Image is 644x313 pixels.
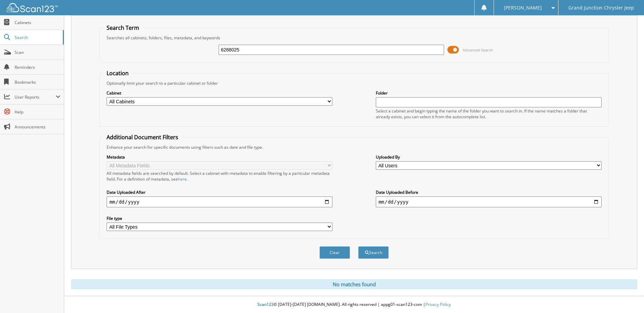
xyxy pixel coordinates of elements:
[107,154,332,160] label: Metadata
[376,108,602,120] div: Select a cabinet and begin typing the name of the folder you want to search in. If the name match...
[358,246,389,259] button: Search
[103,69,132,77] legend: Location
[257,301,274,307] span: Scan123
[15,79,60,85] span: Bookmarks
[103,133,182,141] legend: Additional Document Filters
[107,215,332,221] label: File type
[15,94,56,100] span: User Reports
[64,296,644,313] div: © [DATE]-[DATE] [DOMAIN_NAME]. All rights reserved | appg01-scan123-com |
[425,301,451,307] a: Privacy Policy
[107,90,332,96] label: Cabinet
[15,64,60,70] span: Reminders
[7,3,58,12] img: scan123-logo-white.svg
[15,20,60,25] span: Cabinets
[15,35,59,40] span: Search
[376,90,602,96] label: Folder
[610,280,644,313] iframe: Chat Widget
[103,24,143,32] legend: Search Term
[15,109,60,115] span: Help
[71,279,637,289] div: No matches found
[178,176,187,182] a: here
[376,189,602,195] label: Date Uploaded Before
[103,35,605,41] div: Searches all cabinets, folders, files, metadata, and keywords
[15,124,60,130] span: Announcements
[107,189,332,195] label: Date Uploaded After
[463,47,493,53] span: Advanced Search
[107,170,332,182] div: All metadata fields are searched by default. Select a cabinet with metadata to enable filtering b...
[504,6,542,10] span: [PERSON_NAME]
[103,80,605,86] div: Optionally limit your search to a particular cabinet or folder
[376,154,602,160] label: Uploaded By
[103,144,605,150] div: Enhance your search for specific documents using filters such as date and file type.
[319,246,350,259] button: Clear
[15,49,60,55] span: Scan
[568,6,634,10] span: Grand Junction Chrysler Jeep
[376,196,602,207] input: end
[107,196,332,207] input: start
